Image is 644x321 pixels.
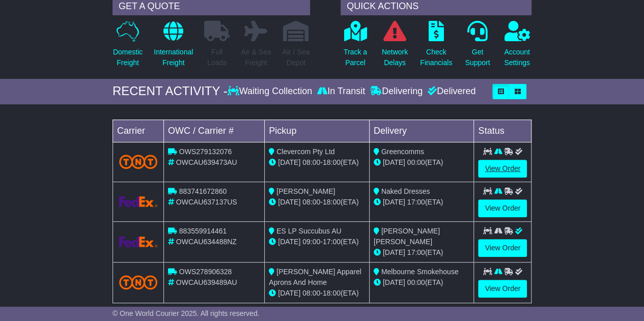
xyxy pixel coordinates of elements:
[381,20,408,74] a: NetworkDelays
[276,187,335,195] span: [PERSON_NAME]
[302,289,320,297] span: 08:00
[478,199,527,217] a: View Order
[154,47,193,68] p: International Freight
[153,20,193,74] a: InternationalFreight
[176,278,237,286] span: OWCAU639489AU
[113,309,260,317] span: © One World Courier 2025. All rights reserved.
[269,288,365,299] div: - (ETA)
[381,187,430,195] span: Naked Dresses
[228,86,315,97] div: Waiting Collection
[269,197,365,208] div: - (ETA)
[374,197,470,208] div: (ETA)
[425,86,475,97] div: Delivered
[407,198,425,206] span: 17:00
[464,20,490,74] a: GetSupport
[176,198,237,206] span: OWCAU637137US
[368,86,425,97] div: Delivering
[407,158,425,166] span: 00:00
[374,277,470,288] div: (ETA)
[282,47,310,68] p: Air / Sea Depot
[278,198,300,206] span: [DATE]
[323,158,341,166] span: 18:00
[278,289,300,297] span: [DATE]
[176,238,237,246] span: OWCAU634488NZ
[269,237,365,247] div: - (ETA)
[241,47,271,68] p: Air & Sea Freight
[302,158,320,166] span: 08:00
[113,20,143,74] a: DomesticFreight
[204,47,230,68] p: Full Loads
[119,275,157,289] img: TNT_Domestic.png
[474,120,531,142] td: Status
[369,120,474,142] td: Delivery
[176,158,237,166] span: OWCAU639473AU
[113,84,228,99] div: RECENT ACTIVITY -
[504,47,530,68] p: Account Settings
[383,278,405,286] span: [DATE]
[315,86,368,97] div: In Transit
[382,47,408,68] p: Network Delays
[323,198,341,206] span: 18:00
[383,198,405,206] span: [DATE]
[179,148,232,156] span: OWS279132076
[374,157,470,168] div: (ETA)
[383,158,405,166] span: [DATE]
[381,268,459,276] span: Melbourne Smokehouse
[119,237,157,247] img: FedEx.png
[478,160,527,178] a: View Order
[478,280,527,298] a: View Order
[276,227,341,235] span: ES LP Succubus AU
[503,20,530,74] a: AccountSettings
[420,47,452,68] p: Check Financials
[119,196,157,207] img: FedEx.png
[343,20,368,74] a: Track aParcel
[407,278,425,286] span: 00:00
[323,289,341,297] span: 18:00
[407,248,425,256] span: 17:00
[419,20,453,74] a: CheckFinancials
[323,238,341,246] span: 17:00
[265,120,370,142] td: Pickup
[302,198,320,206] span: 08:00
[163,120,264,142] td: OWC / Carrier #
[374,247,470,258] div: (ETA)
[269,268,361,286] span: [PERSON_NAME] Apparel Aprons And Home
[179,227,227,235] span: 883559914461
[179,268,232,276] span: OWS278906328
[478,239,527,257] a: View Order
[113,120,163,142] td: Carrier
[119,155,157,168] img: TNT_Domestic.png
[278,158,300,166] span: [DATE]
[269,157,365,168] div: - (ETA)
[278,238,300,246] span: [DATE]
[383,248,405,256] span: [DATE]
[381,148,424,156] span: Greencomms
[465,47,490,68] p: Get Support
[113,47,143,68] p: Domestic Freight
[374,227,440,246] span: [PERSON_NAME] [PERSON_NAME]
[344,47,367,68] p: Track a Parcel
[179,187,227,195] span: 883741672860
[302,238,320,246] span: 09:00
[276,148,334,156] span: Clevercom Pty Ltd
